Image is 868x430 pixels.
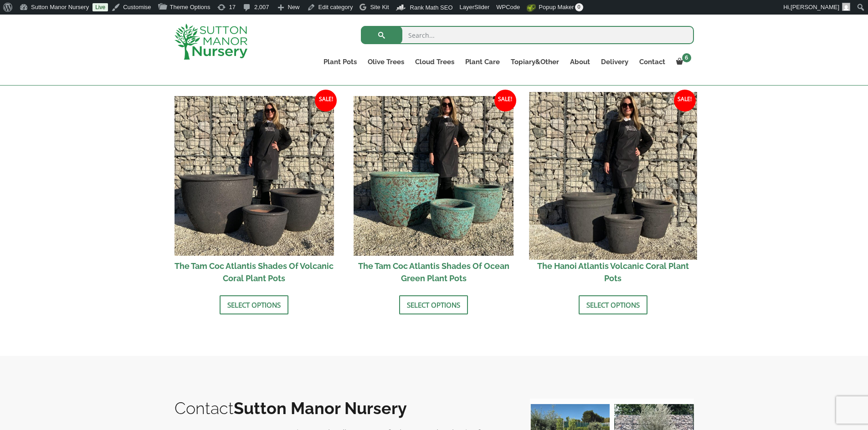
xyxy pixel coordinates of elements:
a: Select options for “The Hanoi Atlantis Volcanic Coral Plant Pots” [579,295,647,314]
span: [PERSON_NAME] [791,4,839,10]
span: Site Kit [370,4,389,10]
a: Delivery [596,56,634,68]
a: Olive Trees [362,56,410,68]
a: Plant Pots [318,56,362,68]
a: About [565,56,596,68]
a: Select options for “The Tam Coc Atlantis Shades Of Volcanic Coral Plant Pots” [220,295,288,314]
a: Cloud Trees [410,56,460,68]
span: Sale! [674,90,696,111]
b: Sutton Manor Nursery [234,399,407,418]
img: The Hanoi Atlantis Volcanic Coral Plant Pots [529,92,697,259]
a: 6 [671,56,694,68]
h2: The Tam Coc Atlantis Shades Of Ocean Green Plant Pots [354,256,514,288]
h2: The Tam Coc Atlantis Shades Of Volcanic Coral Plant Pots [175,256,334,288]
img: The Tam Coc Atlantis Shades Of Volcanic Coral Plant Pots [175,96,334,256]
a: Sale! The Hanoi Atlantis Volcanic Coral Plant Pots [533,96,693,288]
img: logo [175,24,247,60]
img: The Tam Coc Atlantis Shades Of Ocean Green Plant Pots [354,96,514,256]
span: 0 [575,3,583,11]
input: Search... [361,26,694,44]
span: Sale! [315,90,337,111]
a: Live [92,3,108,11]
a: Sale! The Tam Coc Atlantis Shades Of Volcanic Coral Plant Pots [175,96,334,288]
a: Select options for “The Tam Coc Atlantis Shades Of Ocean Green Plant Pots” [399,295,468,314]
span: 6 [682,53,691,62]
a: Sale! The Tam Coc Atlantis Shades Of Ocean Green Plant Pots [354,96,514,288]
span: Rank Math SEO [410,4,453,11]
h2: The Hanoi Atlantis Volcanic Coral Plant Pots [533,256,693,288]
h2: Contact [175,399,512,418]
a: Plant Care [460,56,505,68]
a: Topiary&Other [505,56,565,68]
a: Contact [634,56,671,68]
span: Sale! [494,90,516,111]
